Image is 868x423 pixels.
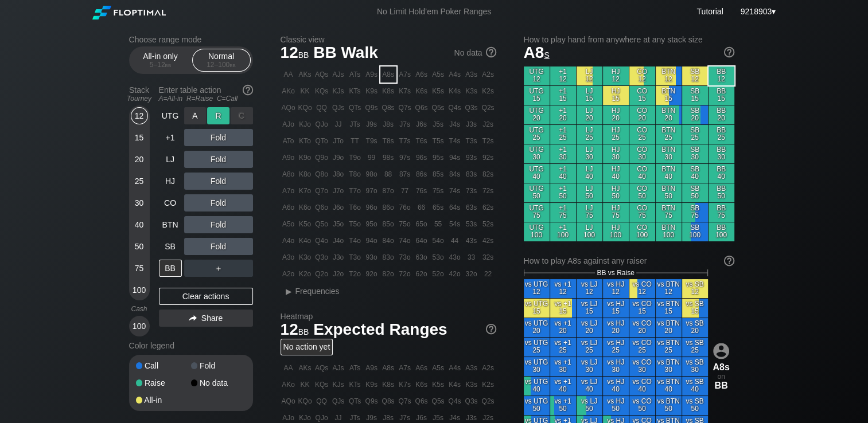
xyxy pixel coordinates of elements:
div: BTN 15 [656,86,682,105]
div: J9s [364,116,380,132]
div: A2o [281,266,297,282]
div: K9s [364,83,380,99]
img: help.32db89a4.svg [485,323,497,335]
div: +1 12 [550,66,576,85]
div: T2o [347,266,363,282]
img: help.32db89a4.svg [723,46,735,58]
div: T7o [347,183,363,199]
div: 87o [380,183,396,199]
div: Stack [124,81,154,107]
div: HJ 20 [603,105,629,124]
div: +1 30 [550,144,576,163]
div: 86o [380,199,396,216]
div: 40 [131,216,148,233]
div: QJo [314,116,330,132]
div: CO 20 [629,105,655,124]
div: Q8o [314,166,330,182]
div: UTG 40 [524,164,550,183]
div: K5o [297,216,313,232]
div: ATs [347,66,363,83]
div: TT [347,133,363,149]
span: bb [229,61,236,69]
div: A=All-in R=Raise C=Call [159,95,253,103]
div: JTs [347,116,363,132]
h2: Choose range mode [129,35,253,44]
div: Q9s [364,100,380,116]
div: 93s [464,150,480,166]
div: T3o [347,249,363,265]
div: JJ [330,116,347,132]
div: 63s [464,199,480,216]
div: 75 [131,260,148,277]
div: 97s [397,150,413,166]
div: T7s [397,133,413,149]
div: 33 [464,249,480,265]
div: HJ 12 [603,66,629,85]
div: K4o [297,233,313,249]
div: Enter table action [159,81,253,107]
span: 12 [279,44,311,63]
div: K2s [480,83,496,99]
div: SB 75 [682,203,708,222]
div: K8o [297,166,313,182]
div: K6o [297,199,313,216]
div: Fold [184,107,253,124]
div: Q8s [380,100,396,116]
div: T4s [447,133,463,149]
div: A5o [281,216,297,232]
div: 50 [131,238,148,255]
div: AQo [281,100,297,116]
div: J9o [330,150,347,166]
div: T6s [414,133,430,149]
div: HJ 15 [603,86,629,105]
div: 12 – 100 [197,61,246,69]
div: 92o [364,266,380,282]
div: T3s [464,133,480,149]
div: 64o [414,233,430,249]
div: KJo [297,116,313,132]
div: Q4s [447,100,463,116]
div: 25 [131,173,148,190]
div: 43s [464,233,480,249]
div: Q7s [397,100,413,116]
div: K4s [447,83,463,99]
div: 93o [364,249,380,265]
div: SB 25 [682,125,708,144]
div: BB 30 [709,144,734,163]
div: 97o [364,183,380,199]
div: 75o [397,216,413,232]
div: J7s [397,116,413,132]
div: T8o [347,166,363,182]
div: HJ 100 [603,222,629,241]
div: A4o [281,233,297,249]
div: J5s [430,116,446,132]
div: A3o [281,249,297,265]
div: HJ 50 [603,183,629,202]
div: ATo [281,133,297,149]
div: A [184,107,207,124]
div: 74o [397,233,413,249]
div: JTo [330,133,347,149]
div: A6o [281,199,297,216]
div: ▾ [738,5,777,18]
div: T5o [347,216,363,232]
div: 32s [480,249,496,265]
div: BB [159,260,182,277]
div: A5s [430,66,446,83]
div: UTG 30 [524,144,550,163]
div: J7o [330,183,347,199]
div: BB 20 [709,105,734,124]
a: Tutorial [696,7,723,16]
div: Fold [184,129,253,146]
div: 96s [414,150,430,166]
div: LJ 100 [577,222,602,241]
div: J8o [330,166,347,182]
div: CO 15 [629,86,655,105]
div: 73o [397,249,413,265]
div: UTG 12 [524,66,550,85]
div: 53o [430,249,446,265]
div: J2s [480,116,496,132]
div: BB 25 [709,125,734,144]
div: Q5s [430,100,446,116]
img: share.864f2f62.svg [189,315,197,322]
